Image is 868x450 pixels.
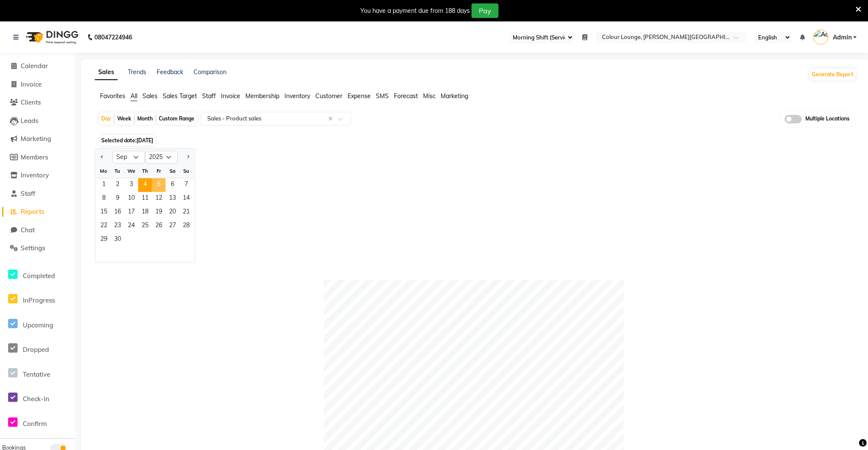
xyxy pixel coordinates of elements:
[157,68,183,76] a: Feedback
[97,233,111,247] div: Monday, September 29, 2025
[97,164,111,178] div: Mo
[111,233,124,247] span: 30
[111,192,124,206] div: Tuesday, September 9, 2025
[423,92,436,100] span: Misc
[138,192,152,206] span: 11
[179,164,193,178] div: Su
[472,3,499,18] button: Pay
[152,192,166,206] div: Friday, September 12, 2025
[184,150,191,164] button: Next month
[97,219,111,233] div: Monday, September 22, 2025
[21,226,35,234] span: Chat
[138,178,152,192] span: 4
[2,171,73,180] a: Inventory
[124,206,138,219] span: 17
[111,206,124,219] span: 16
[97,233,111,247] span: 29
[124,192,138,206] div: Wednesday, September 10, 2025
[179,219,193,233] span: 28
[179,206,193,219] div: Sunday, September 21, 2025
[95,65,118,80] a: Sales
[152,164,166,178] div: Fr
[97,219,111,233] span: 22
[152,219,166,233] div: Friday, September 26, 2025
[124,192,138,206] span: 10
[179,192,193,206] span: 14
[21,207,44,216] span: Reports
[360,6,470,15] div: You have a payment due from 188 days
[2,98,73,108] a: Clients
[152,178,166,192] div: Friday, September 5, 2025
[138,192,152,206] div: Thursday, September 11, 2025
[221,92,240,100] span: Invoice
[2,116,73,126] a: Leads
[179,178,193,192] span: 7
[157,113,197,125] div: Custom Range
[348,92,371,100] span: Expense
[179,219,193,233] div: Sunday, September 28, 2025
[202,92,216,100] span: Staff
[97,192,111,206] div: Monday, September 8, 2025
[99,113,113,125] div: Day
[284,92,310,100] span: Inventory
[166,219,179,233] span: 27
[194,68,227,76] a: Comparison
[21,171,49,179] span: Inventory
[441,92,468,100] span: Marketing
[166,192,179,206] div: Saturday, September 13, 2025
[111,206,124,219] div: Tuesday, September 16, 2025
[163,92,197,100] span: Sales Target
[152,206,166,219] div: Friday, September 19, 2025
[94,25,132,49] b: 08047224946
[23,321,53,329] span: Upcoming
[166,206,179,219] span: 20
[23,420,47,428] span: Confirm
[124,178,138,192] div: Wednesday, September 3, 2025
[138,206,152,219] span: 18
[2,153,73,162] a: Members
[97,206,111,219] span: 15
[124,164,138,178] div: We
[21,189,35,198] span: Staff
[135,113,155,125] div: Month
[2,61,73,71] a: Calendar
[130,92,137,100] span: All
[2,207,73,217] a: Reports
[23,370,50,378] span: Tentative
[2,80,73,90] a: Invoice
[21,153,48,161] span: Members
[145,151,178,164] select: Select year
[21,62,48,70] span: Calendar
[166,219,179,233] div: Saturday, September 27, 2025
[111,178,124,192] span: 2
[97,206,111,219] div: Monday, September 15, 2025
[115,113,133,125] div: Week
[2,134,73,144] a: Marketing
[23,395,49,403] span: Check-In
[166,164,179,178] div: Sa
[124,219,138,233] span: 24
[111,164,124,178] div: Tu
[805,115,850,123] span: Multiple Locations
[814,30,829,45] img: Admin
[328,114,336,123] span: Clear all
[23,345,49,354] span: Dropped
[128,68,146,76] a: Trends
[833,33,852,42] span: Admin
[97,178,111,192] span: 1
[166,192,179,206] span: 13
[124,206,138,219] div: Wednesday, September 17, 2025
[166,178,179,192] span: 6
[376,92,389,100] span: SMS
[124,178,138,192] span: 3
[111,233,124,247] div: Tuesday, September 30, 2025
[2,243,73,253] a: Settings
[23,272,55,280] span: Completed
[138,219,152,233] div: Thursday, September 25, 2025
[111,219,124,233] span: 23
[810,69,856,81] button: Generate Report
[99,150,106,164] button: Previous month
[99,135,155,146] span: Selected date:
[21,135,51,143] span: Marketing
[138,178,152,192] div: Thursday, September 4, 2025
